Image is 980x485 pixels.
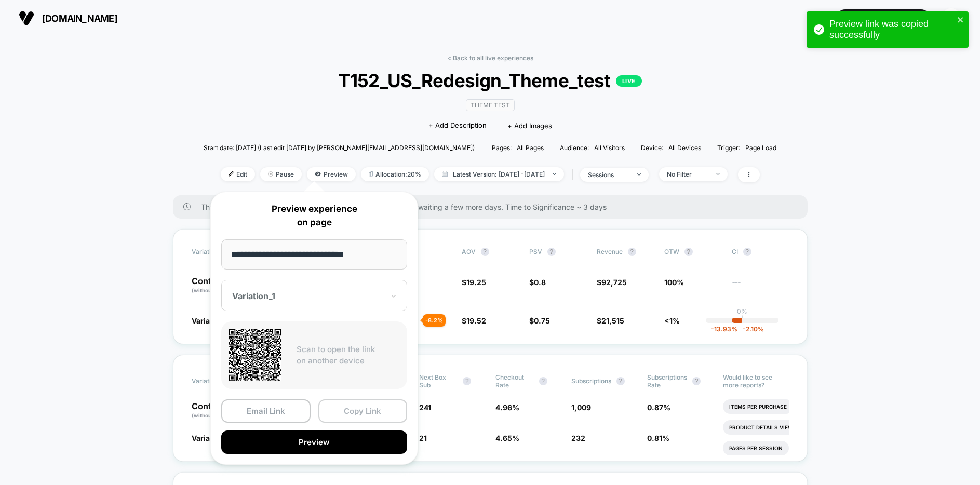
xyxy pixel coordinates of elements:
p: Would like to see more reports? [723,373,788,389]
span: Variation_1 [192,316,230,325]
button: Copy Link [318,399,408,423]
img: end [268,171,273,177]
span: 0.75 [534,316,550,325]
img: end [716,173,720,175]
span: 100% [664,278,684,287]
span: $ [529,278,546,287]
img: Visually logo [19,10,34,26]
span: Preview [307,167,356,181]
button: close [957,16,964,25]
span: Pause [260,167,302,181]
span: <1% [664,316,680,325]
img: end [553,173,556,175]
button: MC [938,8,964,29]
button: ? [692,377,701,385]
img: rebalance [369,171,373,177]
span: Edit [221,167,255,181]
span: 92,725 [601,278,627,287]
span: T152_US_Redesign_Theme_test [232,70,748,91]
li: Product Details Views Rate [723,420,818,435]
span: $ [529,316,550,325]
p: Control [192,277,249,294]
img: edit [229,171,234,177]
span: $ [462,278,486,287]
span: Start date: [DATE] (Last edit [DATE] by [PERSON_NAME][EMAIL_ADDRESS][DOMAIN_NAME]) [204,144,475,152]
span: + Add Description [428,120,487,131]
span: Subscriptions Rate [647,373,687,389]
span: $ [597,316,624,325]
button: ? [539,377,547,385]
span: (without changes) [192,412,238,419]
div: Pages: [492,144,544,152]
div: Audience: [560,144,625,152]
span: (without changes) [192,287,238,293]
a: < Back to all live experiences [447,54,533,62]
span: 21,515 [601,316,624,325]
span: Page Load [745,144,776,152]
p: Scan to open the link on another device [297,344,399,367]
li: Items Per Purchase [723,399,793,414]
button: ? [616,377,625,385]
div: Preview link was copied successfully [829,19,954,41]
span: Checkout Rate [495,373,534,389]
div: Trigger: [717,144,776,152]
button: ? [463,377,471,385]
img: calendar [442,171,448,177]
span: -2.10 % [737,325,764,333]
img: end [637,173,641,176]
div: sessions [588,171,629,179]
span: Allocation: 20% [361,167,429,181]
p: 0% [737,307,747,315]
span: 0.81 % [647,434,669,442]
p: LIVE [616,75,642,87]
p: Preview experience on page [221,203,407,229]
span: 1,009 [571,403,591,412]
span: PSV [529,248,542,255]
button: ? [481,248,489,256]
span: 19.52 [466,316,486,325]
li: Pages Per Session [723,441,789,455]
span: All Visitors [594,144,625,152]
span: There are still no statistically significant results. We recommend waiting a few more days . Time... [201,203,787,211]
span: 4.96 % [495,403,519,412]
div: MC [941,8,961,29]
span: Theme Test [466,99,515,111]
div: - 8.2 % [423,314,446,327]
span: 19.25 [466,278,486,287]
span: --- [732,279,789,294]
span: + Add Images [507,122,552,130]
p: | [741,315,743,323]
button: ? [628,248,636,256]
span: [DOMAIN_NAME] [42,13,117,24]
span: Subscriptions [571,377,611,385]
button: Preview [221,430,407,454]
span: 232 [571,434,585,442]
span: all pages [517,144,544,152]
p: Control [192,402,257,420]
span: AOV [462,248,476,255]
span: 4.65 % [495,434,519,442]
span: OTW [664,248,721,256]
button: Email Link [221,399,311,423]
span: -13.93 % [711,325,737,333]
span: | [569,167,580,182]
button: ? [743,248,751,256]
span: Revenue [597,248,623,255]
span: 0.8 [534,278,546,287]
span: Variation_1 [192,434,230,442]
span: Device: [633,144,709,152]
span: Latest Version: [DATE] - [DATE] [434,167,564,181]
div: No Filter [667,170,708,178]
span: 0.87 % [647,403,670,412]
button: ? [547,248,556,256]
span: CI [732,248,789,256]
span: Variation [192,373,249,389]
span: all devices [668,144,701,152]
span: Next Box Sub [419,373,458,389]
span: $ [462,316,486,325]
span: Variation [192,248,249,256]
button: ? [684,248,693,256]
button: [DOMAIN_NAME] [16,10,120,26]
span: $ [597,278,627,287]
